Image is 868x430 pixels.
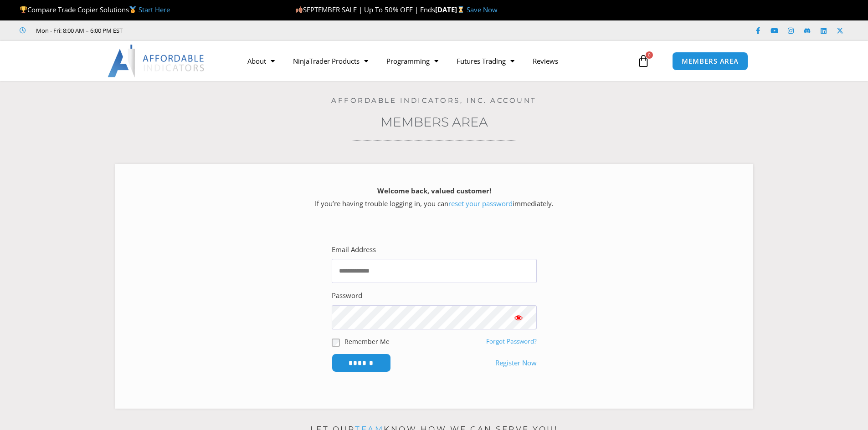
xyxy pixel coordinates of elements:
[131,185,737,210] p: If you’re having trouble logging in, you can immediately.
[238,51,635,71] nav: Menu
[457,6,464,13] img: ⌛
[500,305,537,329] button: Show password
[344,337,390,346] label: Remember Me
[332,243,376,256] label: Email Address
[139,5,170,14] a: Start Here
[296,6,303,13] img: 🍂
[332,289,362,302] label: Password
[377,186,491,195] strong: Welcome back, valued customer!
[524,51,567,71] a: Reviews
[672,52,748,71] a: MEMBERS AREA
[448,199,513,208] a: reset your password
[495,357,537,369] a: Register Now
[435,5,467,14] strong: [DATE]
[486,337,537,345] a: Forgot Password?
[129,6,136,13] img: 🥇
[447,51,524,71] a: Futures Trading
[377,51,447,71] a: Programming
[646,51,653,59] span: 0
[682,58,739,65] span: MEMBERS AREA
[331,96,537,105] a: Affordable Indicators, Inc. Account
[467,5,498,14] a: Save Now
[284,51,377,71] a: NinjaTrader Products
[20,5,170,14] span: Compare Trade Copier Solutions
[135,26,272,35] iframe: Customer reviews powered by Trustpilot
[34,25,123,36] span: Mon - Fri: 8:00 AM – 6:00 PM EST
[623,48,663,74] a: 0
[295,5,435,14] span: SEPTEMBER SALE | Up To 50% OFF | Ends
[108,45,205,77] img: LogoAI | Affordable Indicators – NinjaTrader
[20,6,27,13] img: 🏆
[380,114,488,130] a: Members Area
[238,51,284,71] a: About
